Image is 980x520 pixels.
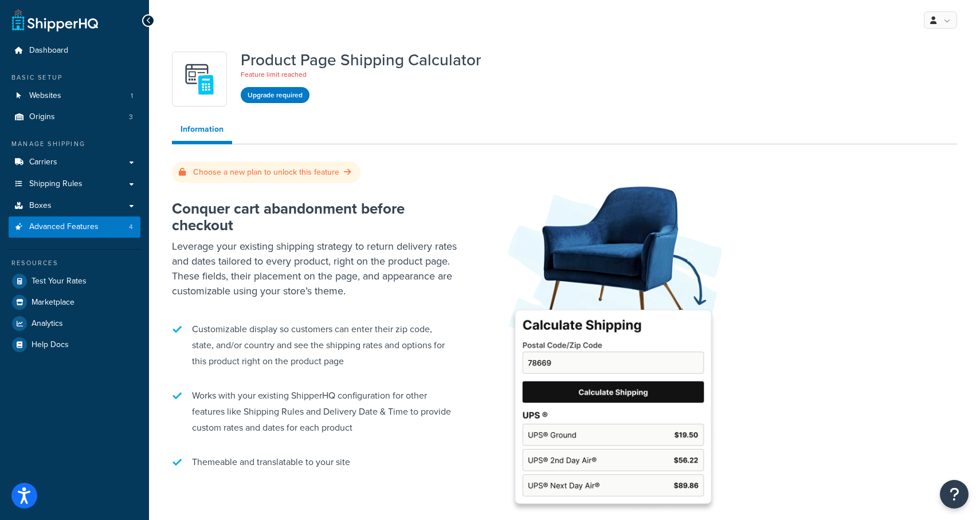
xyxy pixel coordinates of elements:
span: Carriers [29,157,57,167]
a: Marketplace [9,292,140,313]
span: 4 [129,222,133,232]
a: Analytics [9,313,140,334]
span: Analytics [32,319,63,329]
a: Dashboard [9,40,140,61]
span: Boxes [29,201,52,211]
h2: Conquer cart abandonment before checkout [172,200,458,233]
p: Leverage your existing shipping strategy to return delivery rates and dates tailored to every pro... [172,239,458,298]
a: Carriers [9,152,140,173]
button: Open Resource Center [940,480,969,509]
span: Origins [29,112,55,122]
li: Websites [9,85,140,107]
div: Manage Shipping [9,139,140,149]
a: Websites1 [9,85,140,107]
button: Upgrade required [241,87,309,103]
li: Works with your existing ShipperHQ configuration for other features like Shipping Rules and Deliv... [172,382,458,442]
a: Shipping Rules [9,174,140,195]
a: Choose a new plan to unlock this feature [179,166,354,178]
img: +D8d0cXZM7VpdAAAAAElFTkSuQmCC [179,59,219,99]
a: Help Docs [9,334,140,355]
span: Advanced Features [29,222,99,232]
span: Dashboard [29,46,68,56]
div: Resources [9,258,140,268]
span: 3 [129,112,133,122]
a: Information [172,118,232,144]
li: Customizable display so customers can enter their zip code, state, and/or country and see the shi... [172,316,458,375]
p: Feature limit reached [241,69,481,80]
a: Advanced Features4 [9,216,140,238]
span: Test Your Rates [32,277,87,286]
span: Shipping Rules [29,179,83,189]
span: 1 [131,91,133,101]
span: Marketplace [32,298,75,308]
div: Basic Setup [9,73,140,82]
span: Help Docs [32,340,69,350]
a: Test Your Rates [9,271,140,291]
img: Product Page Shipping Calculator [493,166,734,520]
li: Themeable and translatable to your site [172,448,458,476]
a: Origins3 [9,107,140,128]
h1: Product Page Shipping Calculator [241,52,481,69]
a: Boxes [9,195,140,216]
span: Websites [29,91,61,101]
li: Origins [9,107,140,128]
li: Advanced Features [9,216,140,238]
